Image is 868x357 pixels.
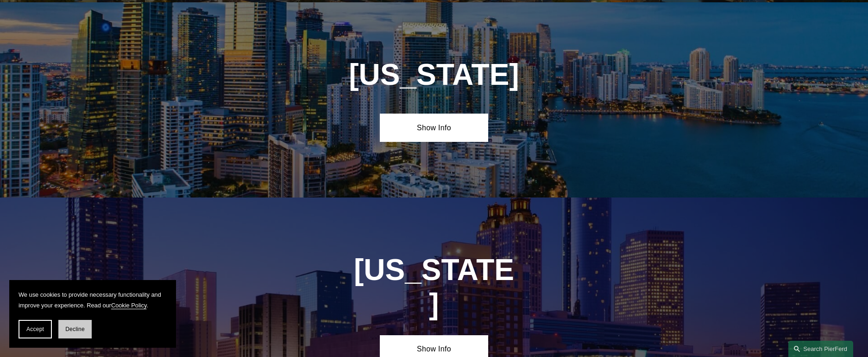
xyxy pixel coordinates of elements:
h1: [US_STATE] [353,253,515,321]
a: Search this site [788,341,853,357]
p: We use cookies to provide necessary functionality and improve your experience. Read our . [19,289,167,311]
button: Decline [58,320,92,338]
span: Decline [65,326,85,332]
a: Show Info [380,114,488,141]
section: Cookie banner [9,280,176,348]
span: Accept [26,326,44,332]
a: Cookie Policy [111,302,147,309]
h1: [US_STATE] [326,58,542,92]
button: Accept [19,320,52,338]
